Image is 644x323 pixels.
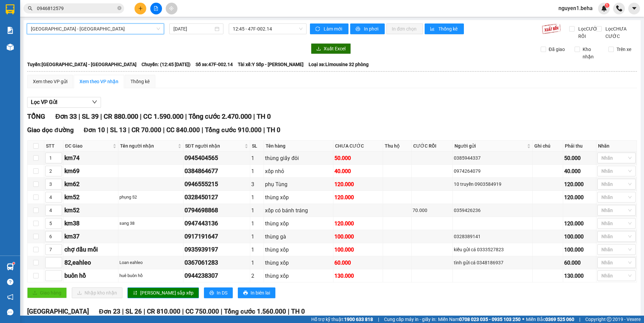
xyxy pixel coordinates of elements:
[64,166,117,176] div: km69
[334,232,382,241] div: 100.000
[251,289,270,297] span: In biên lai
[31,24,160,34] span: Phú Yên - Đắk Lắk
[169,6,174,11] span: aim
[183,217,250,230] td: 0947443136
[7,279,13,285] span: question-circle
[334,219,382,228] div: 120.000
[564,180,595,189] div: 120.000
[118,269,183,282] td: huê buôn hồ
[119,272,182,279] div: huê buôn hồ
[311,316,373,323] span: Hỗ trợ kỹ thuật:
[183,152,250,165] td: 0945404565
[576,25,601,40] span: Lọc CƯỚC RỒI
[166,3,177,14] button: aim
[131,126,161,134] span: CR 70.000
[118,256,183,269] td: Loan eahleo
[122,308,124,315] span: |
[238,61,304,68] span: Tài xế: Y Sốp - [PERSON_NAME]
[117,5,121,12] span: close-circle
[185,142,243,150] span: SĐT người nhận
[438,25,459,33] span: Thống kê
[142,61,191,68] span: Chuyến: (12:45 [DATE])
[140,112,142,120] span: |
[99,308,120,315] span: Đơn 23
[564,219,595,228] div: 120.000
[144,308,145,315] span: |
[334,154,382,162] div: 50.000
[224,308,286,315] span: Tổng cước 1.560.000
[324,25,343,33] span: Làm mới
[265,154,332,162] div: thùng giấy đôi
[184,193,249,202] div: 0328450127
[628,3,640,14] button: caret-down
[28,6,33,11] span: search
[546,46,568,53] span: Đã giao
[119,220,182,227] div: sang 38
[163,126,165,134] span: |
[253,112,255,120] span: |
[412,141,452,152] th: CƯỚC RỒI
[104,112,138,120] span: CR 880.000
[614,46,634,53] span: Trên xe
[183,243,250,256] td: 0935939197
[425,23,464,34] button: bar-chartThống kê
[257,112,271,120] span: TH 0
[184,166,249,176] div: 0384864677
[221,308,222,315] span: |
[204,287,233,298] button: printerIn DS
[580,46,603,60] span: Kho nhận
[265,272,332,280] div: thùng xốp
[454,154,532,162] div: 0385944337
[454,142,526,150] span: Người gửi
[143,112,183,120] span: CC 1.590.000
[579,316,580,323] span: |
[316,46,321,52] span: download
[184,258,249,267] div: 0367061283
[133,290,138,296] span: sort-ascending
[92,99,97,105] span: down
[64,271,117,280] div: buôn hồ
[27,126,74,134] span: Giao dọc đường
[7,27,14,34] img: solution-icon
[182,308,184,315] span: |
[79,78,118,85] div: Xem theo VP nhận
[454,207,532,214] div: 0359426236
[603,25,637,40] span: Lọc CHƯA CƯỚC
[238,287,275,298] button: printerIn biên lai
[27,112,45,120] span: TỔNG
[291,308,305,315] span: TH 0
[288,308,289,315] span: |
[110,126,126,134] span: SL 13
[72,287,122,298] button: downloadNhập kho nhận
[183,269,250,282] td: 0944238307
[605,3,609,8] sup: 1
[78,112,80,120] span: |
[84,126,105,134] span: Đơn 10
[631,5,637,11] span: caret-down
[526,316,574,323] span: Miền Bắc
[184,206,249,215] div: 0794698868
[118,217,183,230] td: sang 38
[135,3,146,14] button: plus
[64,193,117,202] div: km52
[333,141,383,152] th: CHƯA CƯỚC
[454,259,532,266] div: tình gửi cá 0348186937
[606,3,608,8] span: 1
[27,287,67,298] button: uploadGiao hàng
[64,245,117,254] div: chợ đầu mối
[350,23,385,34] button: printerIn phơi
[183,178,250,191] td: 0946555215
[564,193,595,202] div: 120.000
[130,78,150,85] div: Thống kê
[183,204,250,217] td: 0794698868
[607,317,611,322] span: copyright
[564,154,595,162] div: 50.000
[64,232,117,241] div: km37
[64,153,117,163] div: km74
[202,126,203,134] span: |
[183,191,250,204] td: 0328450127
[64,258,117,267] div: 82,eahleo
[263,126,265,134] span: |
[324,45,345,52] span: Xuất Excel
[251,167,263,175] div: 1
